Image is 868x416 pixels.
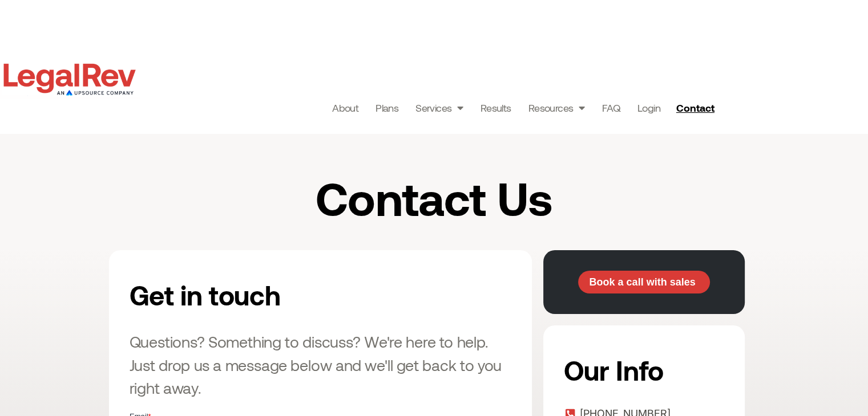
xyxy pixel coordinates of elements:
[672,99,722,117] a: Contact
[589,277,695,287] span: Book a call with sales
[332,100,660,116] nav: Menu
[637,100,660,116] a: Login
[481,100,511,116] a: Results
[528,100,585,116] a: Resources
[207,174,662,222] h1: Contact Us
[578,271,710,293] a: Book a call with sales
[130,330,511,399] h3: Questions? Something to discuss? We're here to help. Just drop us a message below and we'll get b...
[602,100,620,116] a: FAQ
[415,100,463,116] a: Services
[332,100,358,116] a: About
[376,100,398,116] a: Plans
[130,271,397,319] h2: Get in touch
[564,346,721,394] h2: Our Info
[676,103,714,113] span: Contact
